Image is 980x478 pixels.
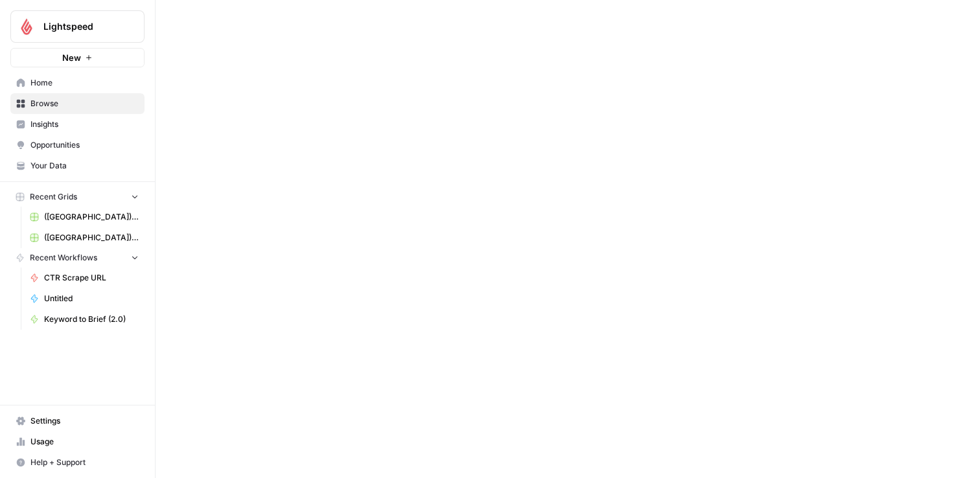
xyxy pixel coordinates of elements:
span: Home [30,77,139,89]
span: Keyword to Brief (2.0) [44,313,139,325]
button: Recent Workflows [10,248,145,267]
span: ([GEOGRAPHIC_DATA]) [DEMOGRAPHIC_DATA] - Generate Articles [44,211,139,223]
a: Settings [10,411,145,431]
button: New [10,48,145,67]
a: ([GEOGRAPHIC_DATA]) [DEMOGRAPHIC_DATA] - Generate Articles [24,227,145,248]
a: Keyword to Brief (2.0) [24,309,145,330]
a: ([GEOGRAPHIC_DATA]) [DEMOGRAPHIC_DATA] - Generate Articles [24,207,145,227]
span: Recent Grids [30,191,77,203]
span: Settings [30,415,139,427]
img: Lightspeed Logo [15,15,38,38]
span: Insights [30,119,139,130]
a: Untitled [24,288,145,309]
span: Lightspeed [43,20,122,33]
span: Help + Support [30,457,139,468]
span: Browse [30,98,139,109]
span: Untitled [44,293,139,304]
span: Opportunities [30,139,139,151]
button: Workspace: Lightspeed [10,10,145,43]
button: Help + Support [10,452,145,473]
span: New [62,51,81,64]
a: CTR Scrape URL [24,267,145,288]
span: ([GEOGRAPHIC_DATA]) [DEMOGRAPHIC_DATA] - Generate Articles [44,232,139,244]
button: Recent Grids [10,187,145,207]
a: Opportunities [10,135,145,155]
span: CTR Scrape URL [44,272,139,284]
span: Your Data [30,160,139,172]
a: Home [10,73,145,93]
span: Usage [30,436,139,448]
a: Your Data [10,155,145,176]
a: Usage [10,431,145,452]
a: Insights [10,114,145,135]
a: Browse [10,93,145,114]
span: Recent Workflows [30,252,97,264]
